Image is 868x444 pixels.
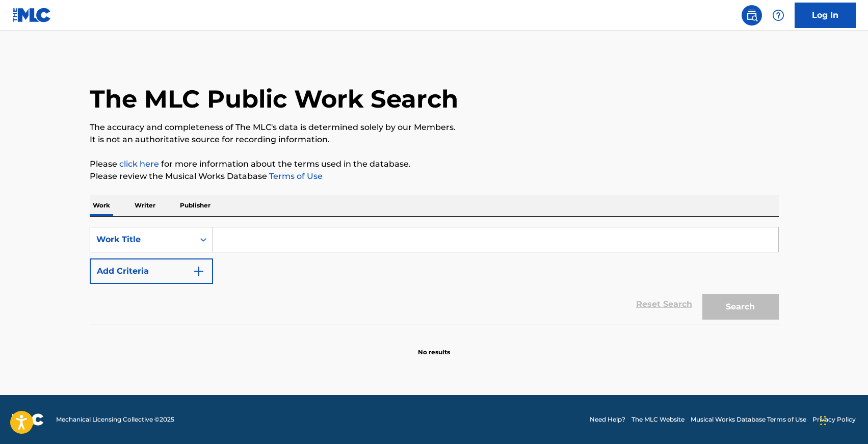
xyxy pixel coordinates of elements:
[418,335,450,357] p: No results
[746,9,758,21] img: search
[768,5,788,25] div: Help
[632,415,685,424] a: The MLC Website
[90,121,779,134] p: The accuracy and completeness of The MLC's data is determined solely by our Members.
[90,84,458,114] h1: The MLC Public Work Search
[90,134,779,146] p: It is not an authoritative source for recording information.
[12,413,44,426] img: logo
[817,395,868,444] div: Widget chat
[96,233,188,246] div: Work Title
[590,415,625,424] a: Need Help?
[90,258,213,284] button: Add Criteria
[56,415,174,424] span: Mechanical Licensing Collective © 2025
[267,171,323,181] a: Terms of Use
[90,158,779,170] p: Please for more information about the terms used in the database.
[817,395,868,444] iframe: Chat Widget
[820,405,826,436] div: Trascina
[12,8,51,22] img: MLC Logo
[742,5,762,25] a: Public Search
[119,159,159,169] a: click here
[193,265,205,277] img: 9d2ae6d4665cec9f34b9.svg
[772,9,784,21] img: help
[177,195,214,216] p: Publisher
[795,3,856,28] a: Log In
[90,195,113,216] p: Work
[90,227,779,325] form: Search Form
[812,415,856,424] a: Privacy Policy
[691,415,806,424] a: Musical Works Database Terms of Use
[131,195,159,216] p: Writer
[90,170,779,182] p: Please review the Musical Works Database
